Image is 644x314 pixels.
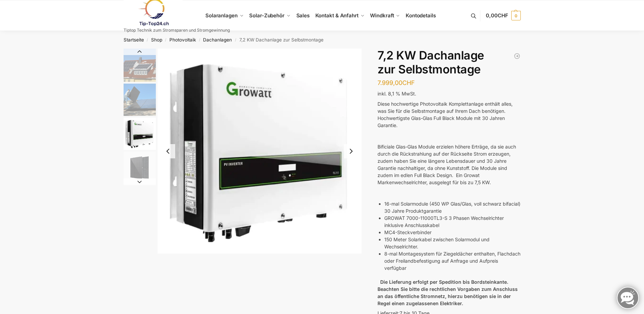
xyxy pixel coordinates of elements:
li: 3 / 7 [158,49,362,254]
h1: 7,2 KW Dachanlage zur Selbstmontage [378,49,520,76]
button: Previous slide [161,144,175,158]
button: Next slide [344,144,358,158]
a: Dachanlagen [203,37,232,42]
li: MC4-Steckverbinder [384,229,520,236]
span: Windkraft [370,12,394,19]
img: Photovoltaik [124,84,156,116]
li: 5 / 7 [122,185,156,219]
span: / [144,37,151,43]
li: 1 / 7 [122,49,156,83]
a: Solar-Zubehör [246,0,293,31]
span: Solar-Zubehör [249,12,284,19]
div: Bificiale Glas-Glas Module erzielen höhere Erträge, da sie auch durch die Rückstrahlung auf der R... [378,143,520,186]
li: 3 / 7 [122,117,156,151]
span: Solaranlagen [205,12,238,19]
span: / [196,37,203,43]
strong: Die Lieferung erfolgt per Spedition bis Bordsteinkante. [380,279,508,285]
span: 0 [511,11,521,20]
button: Next slide [124,178,156,185]
div: Diese hochwertige Photovoltaik Komplettanlage enthält alles, was Sie für die Selbstmontage auf Ih... [378,100,520,115]
bdi: 7.999,00 [378,79,415,86]
a: Photovoltaik [169,37,196,42]
span: CHF [498,12,508,19]
a: Kontodetails [403,0,439,31]
a: Dachmontage-Set für 2 Solarmodule [514,53,520,59]
li: GROWAT 7000-11000TL3-S 3 Phasen Wechselrichter inklusive Anschlusskabel [384,214,520,229]
li: 8-mal Montagesystem für Ziegeldächer enthalten, Flachdach oder Freilandbefestigung auf Anfrage un... [384,250,520,272]
a: Windkraft [367,0,403,31]
span: Kontodetails [406,12,436,19]
img: Growatt Wechselrichter [124,118,156,150]
a: Kontakt & Anfahrt [312,0,367,31]
span: Sales [296,12,310,19]
p: Tiptop Technik zum Stromsparen und Stromgewinnung [124,28,230,32]
img: Solar Dachanlage 6,5 KW [124,49,156,82]
li: 2 / 7 [122,83,156,117]
li: 16-mal Solarmodule (450 WP Glas/Glas, voll schwarz bifacial) 30 Jahre Produktgarantie [384,200,520,214]
span: / [232,37,239,43]
img: Maysun [124,152,156,184]
a: Startseite [124,37,144,42]
span: Kontakt & Anfahrt [315,12,358,19]
span: / [162,37,169,43]
li: 150 Meter Solarkabel zwischen Solarmodul und Wechselrichter. [384,236,520,250]
span: inkl. 8,1 % MwSt. [378,91,416,97]
nav: Breadcrumb [111,31,533,49]
span: CHF [402,79,415,86]
li: 4 / 7 [122,151,156,185]
a: 0,00CHF 0 [486,5,520,26]
div: Hochwertigste Glas-Glas Full Black Module mit 30 Jahren Garantie. [378,115,520,129]
img: Growatt Wechselrichter [158,49,362,254]
strong: Beachten Sie bitte die rechtlichen Vorgaben zum Anschluss an das öffentliche Stromnetz, hierzu be... [378,286,518,306]
a: Shop [151,37,162,42]
a: Sales [293,0,312,31]
button: Previous slide [124,48,156,55]
span: 0,00 [486,12,508,19]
